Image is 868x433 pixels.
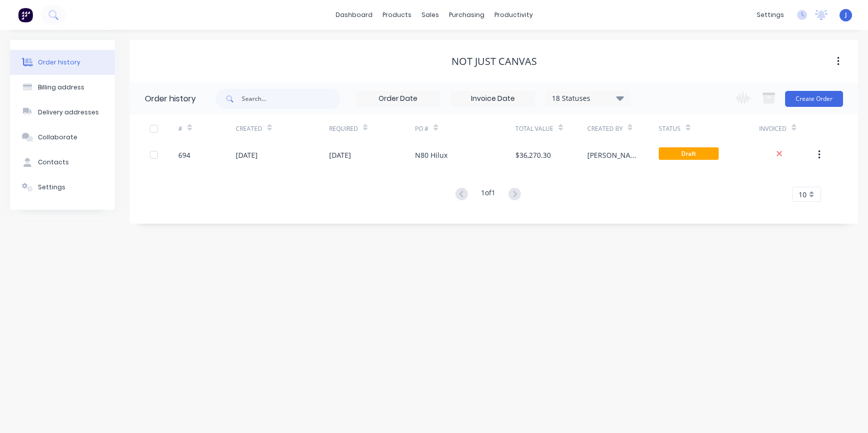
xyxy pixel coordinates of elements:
[489,7,538,22] div: productivity
[845,10,847,19] span: J
[444,7,489,22] div: purchasing
[587,115,659,142] div: Created By
[759,115,817,142] div: Invoiced
[417,7,444,22] div: sales
[38,83,84,92] div: Billing address
[515,124,553,133] div: Total Value
[10,175,115,200] button: Settings
[145,93,196,105] div: Order history
[415,124,429,133] div: PO #
[329,115,415,142] div: Required
[451,91,535,106] input: Invoice Date
[178,115,236,142] div: #
[799,189,807,200] span: 10
[415,115,515,142] div: PO #
[587,150,639,160] div: [PERSON_NAME]
[10,125,115,150] button: Collaborate
[178,124,182,133] div: #
[659,124,681,133] div: Status
[451,55,537,67] div: NOT JUST CANVAS
[659,147,719,160] span: Draft
[785,91,843,107] button: Create Order
[759,124,787,133] div: Invoiced
[38,108,99,117] div: Delivery addresses
[38,58,80,67] div: Order history
[10,75,115,100] button: Billing address
[515,150,551,160] div: $36,270.30
[10,50,115,75] button: Order history
[38,158,69,167] div: Contacts
[236,115,329,142] div: Created
[415,150,447,160] div: N80 Hilux
[356,91,440,106] input: Order Date
[38,183,65,192] div: Settings
[752,7,789,22] div: settings
[178,150,190,160] div: 694
[10,150,115,175] button: Contacts
[378,7,417,22] div: products
[329,150,351,160] div: [DATE]
[481,187,495,202] div: 1 of 1
[331,7,378,22] a: dashboard
[546,93,630,104] div: 18 Statuses
[38,133,77,142] div: Collaborate
[515,115,587,142] div: Total Value
[329,124,358,133] div: Required
[242,89,341,109] input: Search...
[236,124,262,133] div: Created
[18,7,33,22] img: Factory
[10,100,115,125] button: Delivery addresses
[587,124,623,133] div: Created By
[236,150,258,160] div: [DATE]
[659,115,759,142] div: Status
